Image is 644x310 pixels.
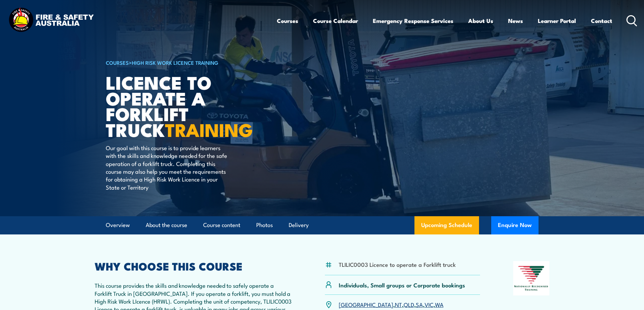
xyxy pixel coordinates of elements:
a: News [508,12,523,30]
a: Emergency Response Services [373,12,453,30]
h1: Licence to operate a forklift truck [106,74,273,137]
a: Courses [277,12,298,30]
h6: > [106,58,273,66]
button: Enquire Now [491,216,539,234]
a: High Risk Work Licence Training [132,59,218,66]
p: Our goal with this course is to provide learners with the skills and knowledge needed for the saf... [106,144,229,191]
a: VIC [425,300,433,308]
li: TLILIC0003 Licence to operate a Forklift truck [339,260,456,268]
a: Upcoming Schedule [414,216,479,234]
a: [GEOGRAPHIC_DATA] [339,300,393,308]
img: Nationally Recognised Training logo. [513,261,550,295]
a: About Us [468,12,493,30]
a: Delivery [289,216,309,234]
p: Individuals, Small groups or Corporate bookings [339,281,465,289]
a: Overview [106,216,130,234]
a: Photos [256,216,273,234]
h2: WHY CHOOSE THIS COURSE [95,261,292,271]
a: COURSES [106,59,129,66]
p: , , , , , [339,301,444,308]
a: NT [395,300,402,308]
a: About the course [146,216,187,234]
strong: TRAINING [165,115,253,143]
a: QLD [404,300,414,308]
a: SA [416,300,423,308]
a: Course Calendar [313,12,358,30]
a: Course content [203,216,240,234]
a: Learner Portal [538,12,576,30]
a: Contact [591,12,612,30]
a: WA [435,300,444,308]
